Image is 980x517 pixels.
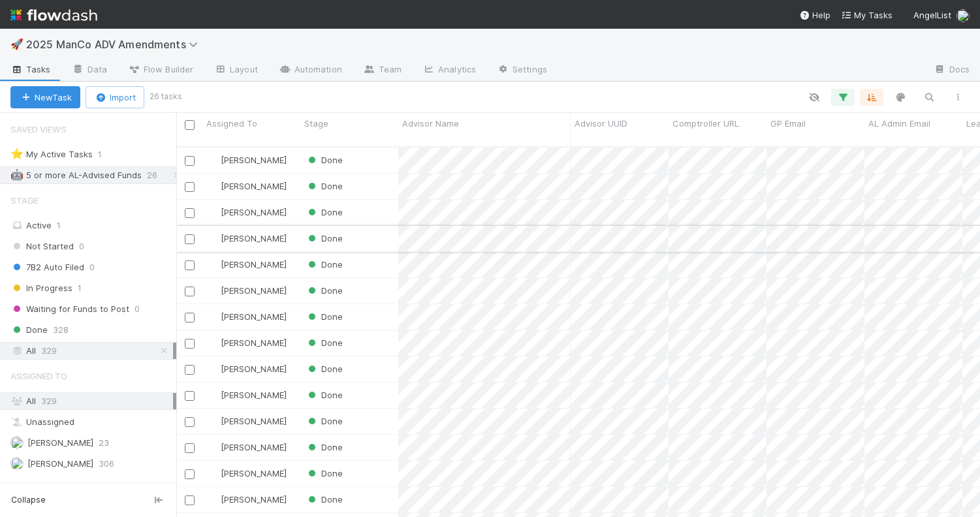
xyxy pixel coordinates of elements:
[10,343,173,359] div: All
[221,364,287,374] span: [PERSON_NAME]
[306,442,343,452] span: Done
[306,311,343,322] span: Done
[486,60,558,81] a: Settings
[204,60,268,81] a: Layout
[10,217,173,234] div: Active
[99,435,109,451] span: 23
[185,365,195,375] input: Toggle Row Selected
[208,181,219,191] img: avatar_c545aa83-7101-4841-8775-afeaaa9cc762.png
[208,310,287,323] div: [PERSON_NAME]
[306,388,343,401] div: Done
[99,456,114,472] span: 306
[10,146,93,163] div: My Active Tasks
[208,441,287,454] div: [PERSON_NAME]
[306,207,343,217] span: Done
[185,287,195,296] input: Toggle Row Selected
[185,339,195,349] input: Toggle Row Selected
[26,38,204,51] span: 2025 ManCo ADV Amendments
[306,233,343,243] span: Done
[208,207,219,217] img: avatar_c545aa83-7101-4841-8775-afeaaa9cc762.png
[41,343,57,359] span: 329
[221,442,287,452] span: [PERSON_NAME]
[208,153,287,166] div: [PERSON_NAME]
[41,396,57,406] span: 329
[10,116,67,142] span: Saved Views
[221,416,287,426] span: [PERSON_NAME]
[10,86,80,108] button: NewTask
[208,467,287,480] div: [PERSON_NAME]
[79,238,84,255] span: 0
[923,60,980,81] a: Docs
[306,285,343,296] span: Done
[11,494,46,506] span: Collapse
[353,60,412,81] a: Team
[221,285,287,296] span: [PERSON_NAME]
[306,493,343,506] div: Done
[208,442,219,452] img: avatar_c545aa83-7101-4841-8775-afeaaa9cc762.png
[185,260,195,270] input: Toggle Row Selected
[306,155,343,165] span: Done
[402,117,459,130] span: Advisor Name
[185,234,195,244] input: Toggle Row Selected
[53,322,69,338] span: 328
[208,468,219,478] img: avatar_e79b5690-6eb7-467c-97bb-55e5d29541a1.png
[221,494,287,505] span: [PERSON_NAME]
[306,362,343,375] div: Done
[86,86,144,108] button: Import
[208,362,287,375] div: [PERSON_NAME]
[221,468,287,478] span: [PERSON_NAME]
[206,117,257,130] span: Assigned To
[10,363,67,389] span: Assigned To
[221,233,287,243] span: [PERSON_NAME]
[208,232,287,245] div: [PERSON_NAME]
[185,208,195,218] input: Toggle Row Selected
[221,311,287,322] span: [PERSON_NAME]
[98,146,115,163] span: 1
[208,206,287,219] div: [PERSON_NAME]
[268,60,353,81] a: Automation
[10,39,24,50] span: 🚀
[306,415,343,428] div: Done
[10,322,48,338] span: Done
[306,364,343,374] span: Done
[10,4,97,26] img: logo-inverted-e16ddd16eac7371096b0.svg
[913,10,951,20] span: AngelList
[10,280,72,296] span: In Progress
[306,181,343,191] span: Done
[10,187,39,213] span: Stage
[150,91,182,102] small: 26 tasks
[841,10,893,20] span: My Tasks
[10,414,173,430] div: Unassigned
[221,259,287,270] span: [PERSON_NAME]
[208,416,219,426] img: avatar_c545aa83-7101-4841-8775-afeaaa9cc762.png
[208,284,287,297] div: [PERSON_NAME]
[128,63,193,76] span: Flow Builder
[27,458,93,469] span: [PERSON_NAME]
[208,415,287,428] div: [PERSON_NAME]
[956,9,970,22] img: avatar_c545aa83-7101-4841-8775-afeaaa9cc762.png
[61,60,118,81] a: Data
[221,155,287,165] span: [PERSON_NAME]
[306,206,343,219] div: Done
[208,258,287,271] div: [PERSON_NAME]
[306,180,343,193] div: Done
[306,259,343,270] span: Done
[208,388,287,401] div: [PERSON_NAME]
[10,301,129,317] span: Waiting for Funds to Post
[147,167,170,183] span: 26
[185,443,195,453] input: Toggle Row Selected
[306,416,343,426] span: Done
[208,494,219,505] img: avatar_c545aa83-7101-4841-8775-afeaaa9cc762.png
[306,284,343,297] div: Done
[185,469,195,479] input: Toggle Row Selected
[10,259,84,275] span: 7B2 Auto Filed
[306,390,343,400] span: Done
[208,390,219,400] img: avatar_c545aa83-7101-4841-8775-afeaaa9cc762.png
[208,337,219,348] img: avatar_c545aa83-7101-4841-8775-afeaaa9cc762.png
[208,364,219,374] img: avatar_c545aa83-7101-4841-8775-afeaaa9cc762.png
[185,391,195,401] input: Toggle Row Selected
[185,156,195,166] input: Toggle Row Selected
[221,337,287,348] span: [PERSON_NAME]
[134,301,140,317] span: 0
[10,238,74,255] span: Not Started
